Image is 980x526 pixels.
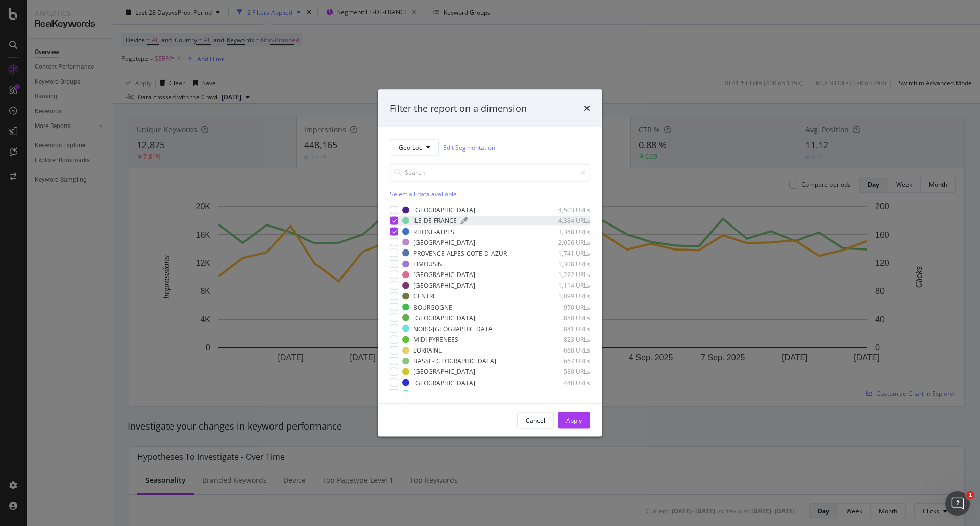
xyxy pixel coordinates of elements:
div: 580 URLs [540,367,590,376]
div: 1,114 URLs [540,281,590,290]
div: [GEOGRAPHIC_DATA] [413,313,475,322]
div: 409 URLs [540,389,590,397]
div: [GEOGRAPHIC_DATA] [413,367,475,376]
div: 667 URLs [540,357,590,365]
div: 668 URLs [540,346,590,355]
div: LORRAINE [413,346,442,355]
div: [GEOGRAPHIC_DATA] [413,378,475,387]
div: LIMOUSIN [413,260,443,268]
input: Search [390,164,590,182]
div: PROVENCE-ALPES-COTE-D-AZUR [413,248,507,257]
div: 4,384 URLs [540,216,590,225]
div: times [584,102,590,115]
div: [GEOGRAPHIC_DATA] [413,389,475,397]
span: Geo-Loc [399,143,422,152]
div: Select all data available [390,190,590,198]
div: 1,222 URLs [540,270,590,279]
div: 823 URLs [540,335,590,344]
button: Geo-Loc [390,139,439,156]
div: 970 URLs [540,303,590,311]
div: RHONE-ALPES [413,227,454,236]
div: 841 URLs [540,324,590,333]
div: 448 URLs [540,378,590,387]
div: 1,741 URLs [540,248,590,257]
button: Apply [558,412,590,429]
div: 1,308 URLs [540,260,590,268]
div: 858 URLs [540,313,590,322]
div: 4,503 URLs [540,206,590,214]
span: 1 [966,491,974,499]
div: [GEOGRAPHIC_DATA] [413,238,475,246]
div: 1,099 URLs [540,292,590,300]
div: 2,056 URLs [540,238,590,246]
div: Filter the report on a dimension [390,102,527,115]
div: ILE-DE-FRANCE [413,216,457,225]
div: modal [378,89,602,437]
div: [GEOGRAPHIC_DATA] [413,206,475,214]
div: [GEOGRAPHIC_DATA] [413,270,475,279]
div: BASSE-[GEOGRAPHIC_DATA] [413,357,496,365]
iframe: Intercom live chat [945,491,970,516]
div: MIDI-PYRENEES [413,335,458,344]
button: Cancel [517,412,554,429]
a: Edit Segmentation [443,142,495,153]
div: Apply [566,416,582,424]
div: NORD-[GEOGRAPHIC_DATA] [413,324,495,333]
div: CENTRE [413,292,436,300]
div: [GEOGRAPHIC_DATA] [413,281,475,290]
div: 3,368 URLs [540,227,590,236]
div: BOURGOGNE [413,303,452,311]
div: Cancel [526,416,545,424]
